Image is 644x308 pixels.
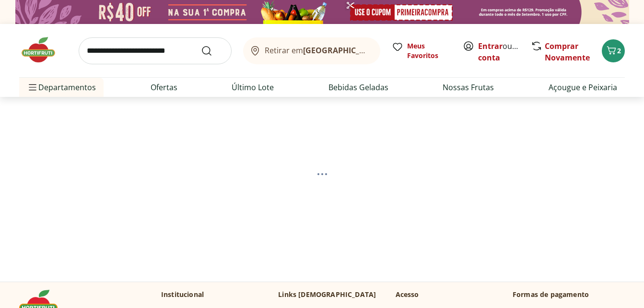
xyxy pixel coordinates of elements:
button: Retirar em[GEOGRAPHIC_DATA]/[GEOGRAPHIC_DATA] [243,37,380,64]
button: Menu [27,76,38,99]
p: Acesso [396,290,419,299]
a: Criar conta [478,41,531,63]
span: Meus Favoritos [407,41,451,60]
a: Entrar [478,41,503,51]
button: Carrinho [602,39,625,62]
p: Formas de pagamento [513,290,625,299]
a: Ofertas [151,82,177,93]
img: Hortifruti [19,36,67,64]
span: Retirar em [265,46,371,55]
span: Departamentos [27,76,96,99]
a: Nossas Frutas [443,82,494,93]
a: Comprar Novamente [545,41,590,63]
b: [GEOGRAPHIC_DATA]/[GEOGRAPHIC_DATA] [303,45,465,56]
a: Último Lote [232,82,274,93]
span: 2 [617,46,621,55]
p: Links [DEMOGRAPHIC_DATA] [278,290,376,299]
p: Institucional [161,290,204,299]
span: ou [478,40,521,63]
a: Açougue e Peixaria [549,82,617,93]
button: Submit Search [201,45,224,57]
a: Bebidas Geladas [328,82,388,93]
input: search [79,37,232,64]
a: Meus Favoritos [392,41,451,60]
